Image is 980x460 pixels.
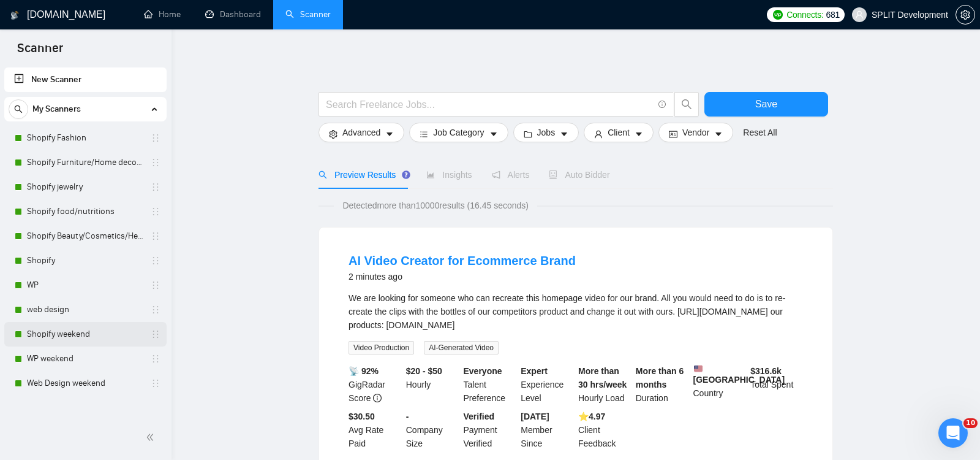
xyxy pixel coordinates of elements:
b: [DATE] [521,412,549,421]
span: 681 [826,8,840,21]
div: Experience Level [518,364,576,405]
b: More than 30 hrs/week [578,366,627,389]
div: Duration [633,364,691,405]
b: More than 6 months [636,366,684,389]
button: search [674,92,699,117]
span: Job Category [433,126,484,139]
a: AI Video Creator for Ecommerce Brand [349,254,576,267]
b: Expert [521,366,548,376]
div: Hourly Load [576,364,633,405]
a: Shopify [27,248,143,273]
span: robot [549,171,557,179]
span: folder [524,129,532,139]
span: double-left [146,431,158,443]
a: Shopify jewelry [27,175,143,199]
span: Vendor [682,126,709,139]
div: Hourly [404,364,461,405]
a: searchScanner [285,9,331,20]
span: holder [151,182,160,192]
span: Scanner [7,39,73,65]
span: setting [956,10,974,20]
span: holder [151,256,160,266]
img: 🇺🇸 [694,364,703,373]
span: Insights [426,170,472,180]
a: WP [27,273,143,297]
a: homeHome [144,9,181,20]
span: 10 [963,418,978,428]
div: Payment Verified [461,410,519,450]
a: Shopify Furniture/Home decore [27,150,143,175]
span: Client [608,126,630,139]
b: $20 - $50 [406,366,442,376]
span: Save [755,96,777,112]
div: GigRadar Score [346,364,404,405]
span: Alerts [492,170,530,180]
span: caret-down [635,129,643,139]
span: My Scanners [32,97,81,121]
div: We are looking for someone who can recreate this homepage video for our brand. All you would need... [349,291,803,332]
a: web design [27,297,143,322]
span: Video Production [349,341,414,355]
img: upwork-logo.png [773,10,783,20]
a: Shopify Fashion [27,126,143,150]
span: caret-down [560,129,568,139]
span: setting [329,129,337,139]
b: $ 316.6k [750,366,782,376]
button: Save [704,92,828,117]
span: bars [420,129,428,139]
a: Shopify weekend [27,322,143,347]
span: user [855,10,864,19]
a: Shopify food/nutritions [27,199,143,224]
b: ⭐️ 4.97 [578,412,605,421]
a: New Scanner [14,67,157,92]
li: My Scanners [4,97,167,396]
span: AI-Generated Video [424,341,499,355]
span: search [675,99,698,110]
span: Detected more than 10000 results (16.45 seconds) [334,199,537,212]
span: Jobs [537,126,556,139]
div: Tooltip anchor [401,169,412,180]
b: Everyone [464,366,502,376]
span: notification [492,171,500,179]
b: $30.50 [349,412,375,421]
span: user [594,129,603,139]
span: holder [151,354,160,364]
span: holder [151,305,160,315]
div: Client Feedback [576,410,633,450]
a: WP weekend [27,347,143,371]
span: caret-down [385,129,394,139]
button: barsJob Categorycaret-down [409,123,508,142]
iframe: Intercom live chat [938,418,968,448]
button: settingAdvancedcaret-down [318,123,404,142]
div: Country [691,364,748,405]
b: 📡 92% [349,366,379,376]
span: holder [151,158,160,167]
div: Company Size [404,410,461,450]
button: setting [956,5,975,25]
span: area-chart [426,171,435,179]
a: Reset All [743,126,777,139]
div: Member Since [518,410,576,450]
span: info-circle [373,394,382,402]
span: holder [151,133,160,143]
button: folderJobscaret-down [513,123,579,142]
button: userClientcaret-down [584,123,654,142]
span: caret-down [489,129,498,139]
span: Connects: [786,8,823,21]
span: holder [151,207,160,217]
div: 2 minutes ago [349,269,576,284]
div: Avg Rate Paid [346,410,404,450]
span: holder [151,231,160,241]
span: Preview Results [318,170,407,180]
span: search [9,105,28,113]
a: Web Design weekend [27,371,143,396]
span: holder [151,378,160,388]
span: search [318,171,327,179]
div: Total Spent [748,364,805,405]
a: dashboardDashboard [205,9,261,20]
span: holder [151,280,160,290]
button: search [9,99,28,119]
li: New Scanner [4,67,167,92]
b: - [406,412,409,421]
span: caret-down [714,129,723,139]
